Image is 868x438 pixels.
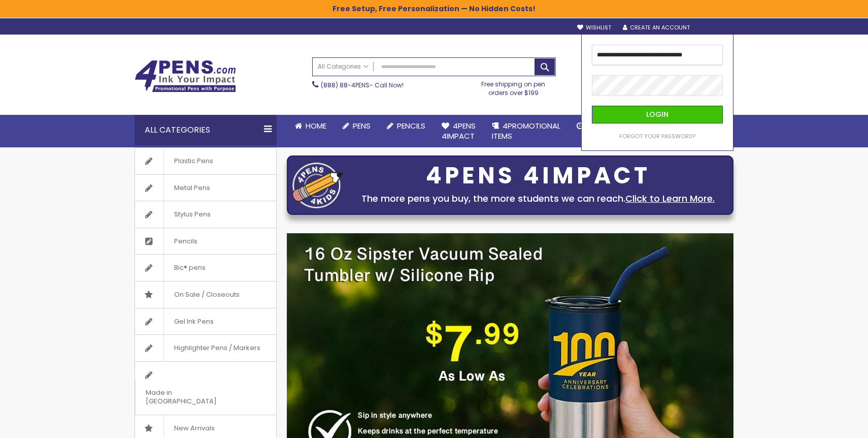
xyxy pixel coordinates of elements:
[471,76,556,97] div: Free shipping on pen orders over $199
[163,255,216,281] span: Bic® pens
[492,120,560,141] span: 4PROMOTIONAL ITEMS
[163,335,271,361] span: Highlighter Pens / Markers
[135,362,276,415] a: Made in [GEOGRAPHIC_DATA]
[163,148,223,174] span: Plastic Pens
[287,115,335,137] a: Home
[577,24,611,32] a: Wishlist
[313,58,374,75] a: All Categories
[135,148,276,174] a: Plastic Pens
[163,281,250,308] span: On Sale / Closeouts
[646,109,669,119] span: Login
[484,115,569,148] a: 4PROMOTIONALITEMS
[321,81,404,89] span: - Call Now!
[379,115,433,137] a: Pencils
[135,308,276,335] a: Gel Ink Pens
[619,132,695,140] span: Forgot Your Password?
[569,115,614,137] a: Rush
[623,24,690,32] a: Create an Account
[619,133,695,140] a: Forgot Your Password?
[442,120,476,141] span: 4Pens 4impact
[135,201,276,228] a: Stylus Pens
[135,380,251,415] span: Made in [GEOGRAPHIC_DATA]
[321,81,370,89] a: (888) 88-4PENS
[135,255,276,281] a: Bic® pens
[163,175,220,201] span: Metal Pens
[135,281,276,308] a: On Sale / Closeouts
[335,115,379,137] a: Pens
[135,228,276,255] a: Pencils
[700,24,733,32] div: Sign In
[318,62,369,71] span: All Categories
[163,308,224,335] span: Gel Ink Pens
[306,120,326,131] span: Home
[163,201,221,228] span: Stylus Pens
[397,120,425,131] span: Pencils
[135,115,277,145] div: All Categories
[625,192,715,205] a: Click to Learn More.
[292,162,343,208] img: four_pen_logo.png
[348,192,728,206] div: The more pens you buy, the more students we can reach.
[135,175,276,201] a: Metal Pens
[135,335,276,361] a: Highlighter Pens / Markers
[353,120,371,131] span: Pens
[433,115,484,148] a: 4Pens4impact
[135,60,236,92] img: 4Pens Custom Pens and Promotional Products
[163,228,208,255] span: Pencils
[348,165,728,186] div: 4PENS 4IMPACT
[592,106,723,123] button: Login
